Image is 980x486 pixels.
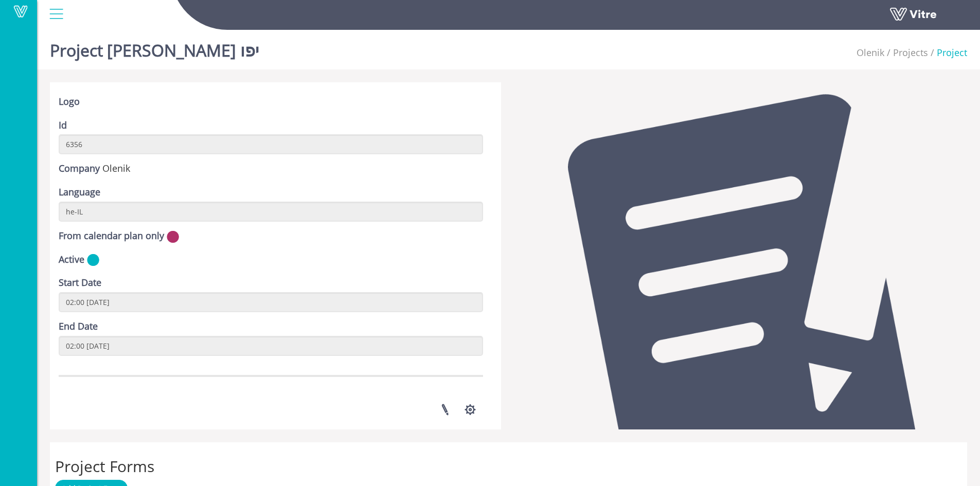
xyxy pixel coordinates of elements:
[59,119,67,132] label: Id
[167,230,179,243] img: no
[857,46,884,59] span: 237
[87,254,99,266] img: yes
[928,46,967,60] li: Project
[59,320,98,333] label: End Date
[893,46,928,59] a: Projects
[55,458,962,475] h2: Project Forms
[59,276,101,290] label: Start Date
[59,253,84,266] label: Active
[59,229,164,243] label: From calendar plan only
[59,162,100,175] label: Company
[59,186,100,199] label: Language
[102,162,130,174] span: 237
[59,95,80,109] label: Logo
[50,26,259,69] h1: Project [PERSON_NAME] יפו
